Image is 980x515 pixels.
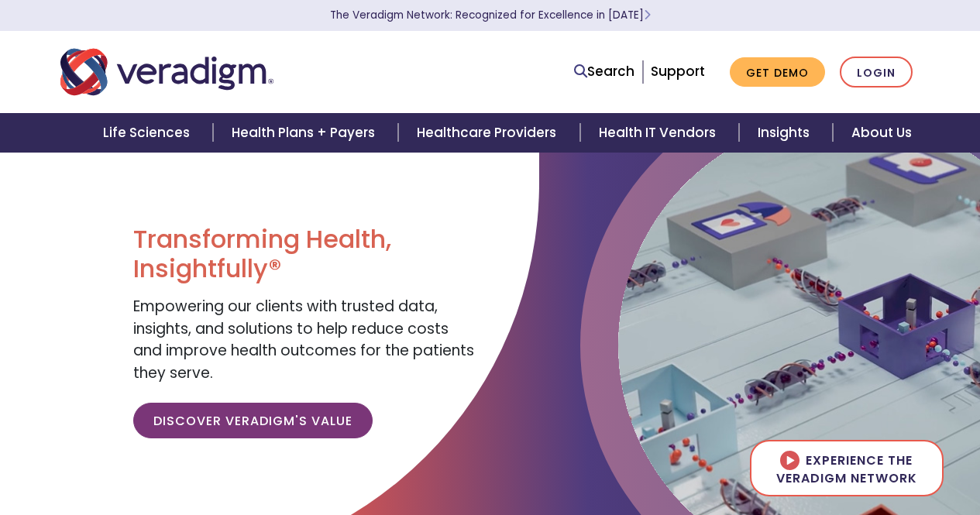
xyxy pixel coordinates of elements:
[330,8,651,22] a: The Veradigm Network: Recognized for Excellence in [DATE]Learn More
[739,113,833,153] a: Insights
[398,113,579,153] a: Healthcare Providers
[644,8,651,22] span: Learn More
[840,57,913,88] a: Login
[574,61,634,82] a: Search
[133,225,478,284] h1: Transforming Health, Insightfully®
[84,113,213,153] a: Life Sciences
[730,57,825,88] a: Get Demo
[133,296,474,383] span: Empowering our clients with trusted data, insights, and solutions to help reduce costs and improv...
[580,113,739,153] a: Health IT Vendors
[133,403,373,438] a: Discover Veradigm's Value
[213,113,398,153] a: Health Plans + Payers
[60,46,273,98] img: Veradigm logo
[651,62,705,81] a: Support
[833,113,930,153] a: About Us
